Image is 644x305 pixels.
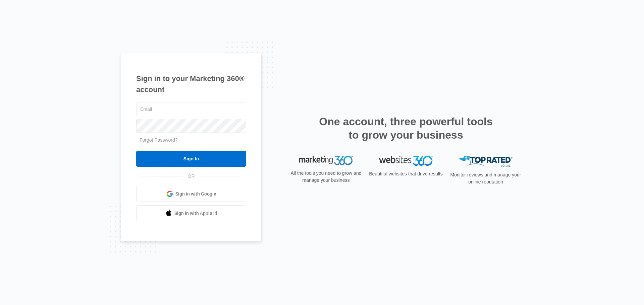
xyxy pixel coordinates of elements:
[299,156,353,165] img: Marketing 360
[368,170,443,177] p: Beautiful websites that drive results
[140,137,178,143] a: Forgot Password?
[136,102,246,116] input: Email
[136,186,246,202] a: Sign in with Google
[183,173,200,180] span: OR
[175,190,216,198] span: Sign in with Google
[317,115,495,142] h2: One account, three powerful tools to grow your business
[136,205,246,221] a: Sign in with Apple Id
[136,151,246,167] input: Sign In
[136,73,246,95] h1: Sign in to your Marketing 360® account
[288,170,364,184] p: All the tools you need to grow and manage your business
[448,171,523,185] p: Monitor reviews and manage your online reputation
[174,210,217,217] span: Sign in with Apple Id
[379,156,433,165] img: Websites 360
[459,156,513,167] img: Top Rated Local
